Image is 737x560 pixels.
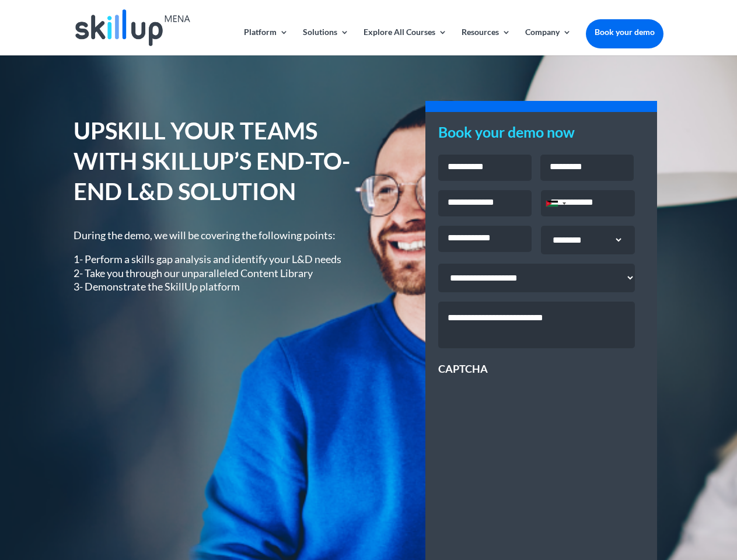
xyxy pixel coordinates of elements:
label: CAPTCHA [438,362,488,376]
h1: UPSKILL YOUR TEAMS WITH SKILLUP’S END-TO-END L&D SOLUTION [74,116,352,212]
iframe: Chat Widget [543,434,737,560]
a: Company [525,28,571,55]
a: Resources [462,28,511,55]
div: During the demo, we will be covering the following points: [74,229,352,294]
a: Platform [244,28,288,55]
a: Solutions [303,28,349,55]
h3: Book your demo now [438,125,644,145]
a: Book your demo [586,19,663,45]
a: Explore All Courses [364,28,447,55]
img: Skillup Mena [75,9,190,46]
p: 1- Perform a skills gap analysis and identify your L&D needs 2- Take you through our unparalleled... [74,253,352,293]
div: Selected country [542,191,570,216]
